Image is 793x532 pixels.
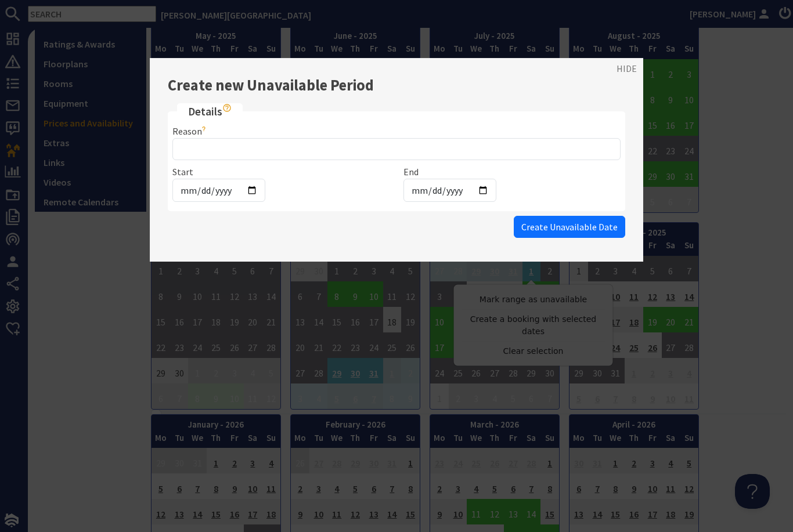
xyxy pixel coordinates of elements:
h2: Create new Unavailable Period [168,76,625,95]
a: HIDE [617,61,637,75]
button: Create Unavailable Date [514,216,625,238]
label: Start [172,166,193,178]
i: Show hints [222,103,232,113]
label: End [403,166,419,178]
legend: Details [177,103,243,120]
span: Create Unavailable Date [521,221,618,233]
label: Reason [172,125,208,137]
